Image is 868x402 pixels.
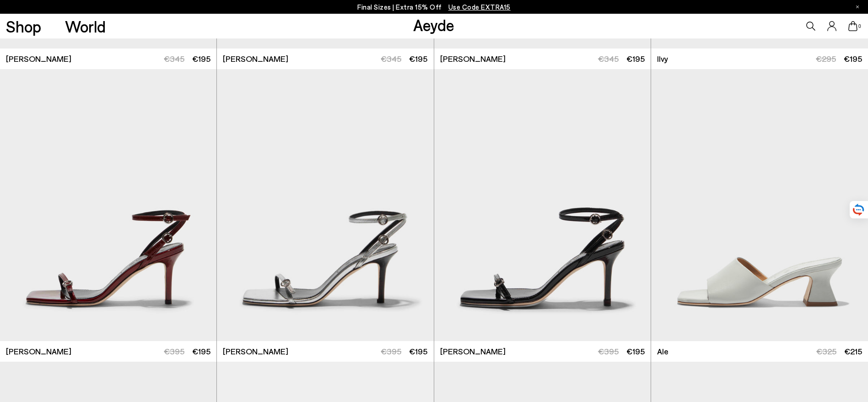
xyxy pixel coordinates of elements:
div: 2 / 6 [433,69,650,342]
span: €195 [192,54,210,64]
img: Hallie Leather Stiletto Sandals [217,69,433,342]
span: €195 [844,54,862,64]
img: Hallie Leather Stiletto Sandals [433,69,650,342]
span: [PERSON_NAME] [223,53,288,65]
span: €195 [409,54,427,64]
a: [PERSON_NAME] €345 €195 [434,49,651,69]
a: World [65,18,106,34]
a: [PERSON_NAME] €345 €195 [217,49,433,69]
span: €395 [164,346,184,356]
span: €395 [381,346,401,356]
span: €195 [192,346,210,356]
span: €395 [598,346,619,356]
p: Final Sizes | Extra 15% Off [357,1,511,13]
span: €295 [816,54,836,64]
span: €215 [844,346,862,356]
a: Ale €325 €215 [651,341,868,362]
a: 0 [848,21,857,31]
span: [PERSON_NAME] [6,346,71,357]
img: Ale Leather Mules [651,69,868,342]
span: Navigate to /collections/ss25-final-sizes [448,3,511,11]
img: Hallie Leather Stiletto Sandals [434,69,651,342]
span: [PERSON_NAME] [440,346,506,357]
a: [PERSON_NAME] €395 €195 [434,341,651,362]
span: €345 [164,54,184,64]
span: €195 [409,346,427,356]
a: Aeyde [413,15,454,34]
span: €345 [381,54,401,64]
span: €325 [816,346,836,356]
a: [PERSON_NAME] €395 €195 [217,341,433,362]
a: Ilvy €295 €195 [651,49,868,69]
div: 1 / 6 [217,69,433,342]
span: Ale [657,346,669,357]
span: 0 [857,24,862,29]
span: Ilvy [657,53,668,65]
span: €345 [598,54,619,64]
a: 6 / 6 1 / 6 2 / 6 3 / 6 4 / 6 5 / 6 6 / 6 1 / 6 Next slide Previous slide [217,69,433,342]
span: €195 [626,346,645,356]
span: [PERSON_NAME] [6,53,71,65]
span: €195 [626,54,645,64]
a: Shop [6,18,41,34]
span: [PERSON_NAME] [223,346,288,357]
span: [PERSON_NAME] [440,53,506,65]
